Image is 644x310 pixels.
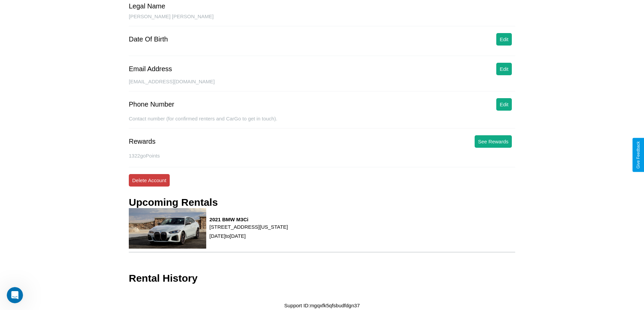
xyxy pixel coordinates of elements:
[636,141,641,169] div: Give Feedback
[210,217,288,222] h3: 2021 BMW M3Ci
[129,13,515,26] div: [PERSON_NAME] [PERSON_NAME]
[284,301,360,310] p: Support ID: mgqxfk5qfsbudfdgn37
[129,2,165,10] div: Legal Name
[129,273,197,284] h3: Rental History
[210,231,288,241] p: [DATE] to [DATE]
[129,197,218,208] h3: Upcoming Rentals
[129,35,168,43] div: Date Of Birth
[129,151,515,160] p: 1322 goPoints
[129,138,156,145] div: Rewards
[129,101,174,108] div: Phone Number
[129,65,172,73] div: Email Address
[7,287,23,303] iframe: Intercom live chat
[210,222,288,231] p: [STREET_ADDRESS][US_STATE]
[129,116,515,129] div: Contact number (for confirmed renters and CarGo to get in touch).
[475,135,512,148] button: See Rewards
[496,98,512,111] button: Edit
[496,63,512,75] button: Edit
[129,174,170,187] button: Delete Account
[496,33,512,46] button: Edit
[129,208,206,249] img: rental
[129,79,515,91] div: [EMAIL_ADDRESS][DOMAIN_NAME]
